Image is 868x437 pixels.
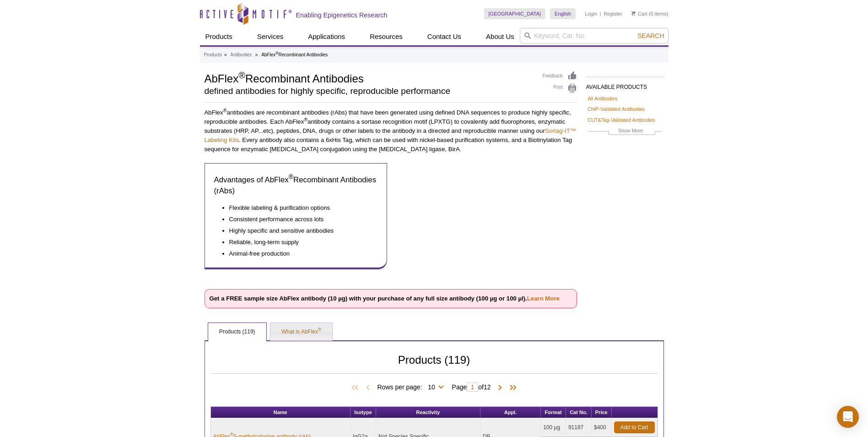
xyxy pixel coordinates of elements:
[304,117,307,122] sup: ®
[210,295,560,302] strong: Get a FREE sample size AbFlex antibody (10 µg) with your purchase of any full size antibody (100 ...
[588,105,645,113] a: ChIP-Validated Antibodies
[614,421,655,433] a: Add to Cart
[363,383,372,393] span: Previous Page
[550,8,576,19] a: English
[223,108,227,113] sup: ®
[204,51,222,59] a: Products
[364,28,408,45] a: Resources
[592,407,612,418] th: Price
[229,203,369,213] li: Flexible labeling & purification options
[631,11,636,16] img: Your Cart
[289,174,293,181] sup: ®
[205,108,577,154] p: AbFlex antibodies are recombinant antibodies (rAbs) that have been generated using defined DNA se...
[527,295,560,302] a: Learn More
[229,235,369,247] li: Reliable, long-term supply
[252,28,289,45] a: Services
[566,418,592,437] td: 91187
[376,407,480,418] th: Reactivity
[480,28,520,45] a: About Us
[604,11,622,17] a: Register
[296,11,388,19] h2: Enabling Epigenetics Research
[208,323,266,341] a: Products (119)
[588,116,655,124] a: CUT&Tag-Validated Antibodies
[484,8,546,19] a: [GEOGRAPHIC_DATA]
[205,87,534,95] h2: defined antibodies for highly specific, reproducible performance
[238,70,245,80] sup: ®
[377,382,447,391] span: Rows per page:
[350,407,376,418] th: Isotype
[837,406,859,428] div: Open Intercom Messenger
[592,418,612,437] td: $400
[631,8,669,19] li: (0 items)
[205,71,534,85] h1: AbFlex Recombinant Antibodies
[350,383,363,393] span: First Page
[543,83,577,93] a: Print
[484,383,491,391] span: 12
[224,52,227,57] li: »
[261,52,328,57] li: AbFlex Recombinant Antibodies
[631,11,647,17] a: Cart
[635,32,667,40] button: Search
[318,327,321,332] sup: ®
[229,213,369,224] li: Consistent performance across lots
[480,407,541,418] th: Appl.
[214,175,378,197] h3: Advantages of AbFlex Recombinant Antibodies (rAbs)
[541,418,566,437] td: 100 µg
[600,8,601,19] li: |
[588,94,618,103] a: All Antibodies
[541,407,566,418] th: Format
[302,28,350,45] a: Applications
[520,28,669,44] input: Keyword, Cat. No.
[230,51,252,59] a: Antibodies
[229,224,369,235] li: Highly specific and sensitive antibodies
[229,247,369,258] li: Animal-free production
[566,407,592,418] th: Cat No.
[255,52,258,57] li: »
[637,32,664,39] span: Search
[230,432,233,437] sup: ®
[210,356,658,374] h2: Products (119)
[211,407,351,418] th: Name
[422,28,467,45] a: Contact Us
[585,11,597,17] a: Login
[447,382,496,392] span: Page of
[275,51,278,55] sup: ®
[543,71,577,81] a: Feedback
[270,323,332,341] a: What is AbFlex®
[200,28,238,45] a: Products
[505,383,518,393] span: Last Page
[586,76,664,93] h2: AVAILABLE PRODUCTS
[588,126,662,137] a: Show More
[496,383,505,393] span: Next Page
